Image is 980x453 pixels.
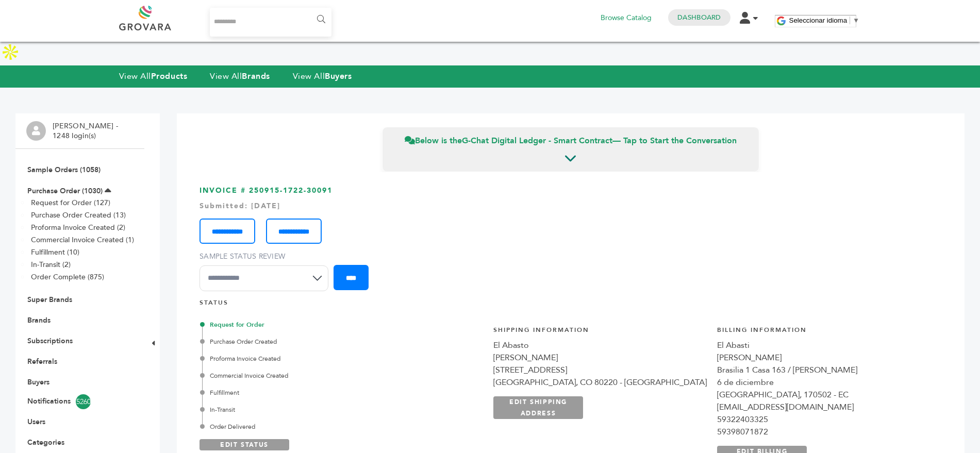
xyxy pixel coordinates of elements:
[493,351,707,364] div: [PERSON_NAME]
[200,186,942,298] h3: INVOICE # 250915-1722-30091
[202,354,459,363] div: Proforma Invoice Created
[493,396,583,419] a: EDIT SHIPPING ADDRESS
[53,121,121,141] li: [PERSON_NAME] - 1248 login(s)
[202,337,459,346] div: Purchase Order Created
[27,394,132,409] a: Notifications5260
[27,377,49,387] a: Buyers
[31,260,71,270] a: In-Transit (2)
[210,71,270,82] a: View AllBrands
[677,13,721,22] a: Dashboard
[493,326,707,340] h4: Shipping Information
[717,339,931,351] div: El Abasti
[27,438,64,447] a: Categories
[76,394,91,409] span: 5260
[200,298,942,312] h4: STATUS
[717,351,931,364] div: [PERSON_NAME]
[210,8,332,37] input: Search...
[853,16,859,24] span: ▼
[601,12,652,24] a: Browse Catalog
[789,16,848,24] span: Seleccionar idioma
[151,71,187,82] strong: Products
[717,426,931,438] div: 59398071872
[200,439,289,450] a: EDIT STATUS
[493,364,707,376] div: [STREET_ADDRESS]
[850,16,850,24] span: ​
[242,71,270,82] strong: Brands
[27,315,51,325] a: Brands
[200,251,334,262] label: Sample Status Review
[119,71,188,82] a: View AllProducts
[27,186,103,196] a: Purchase Order (1030)
[27,295,72,305] a: Super Brands
[202,388,459,397] div: Fulfillment
[717,401,931,413] div: [EMAIL_ADDRESS][DOMAIN_NAME]
[202,371,459,380] div: Commercial Invoice Created
[293,71,352,82] a: View AllBuyers
[405,135,737,146] span: Below is the — Tap to Start the Conversation
[493,376,707,389] div: [GEOGRAPHIC_DATA], CO 80220 - [GEOGRAPHIC_DATA]
[27,417,45,427] a: Users
[717,376,931,389] div: 6 de diciembre
[493,339,707,351] div: El Abasto
[202,405,459,414] div: In-Transit
[200,201,942,211] div: Submitted: [DATE]
[325,71,352,82] strong: Buyers
[27,165,101,175] a: Sample Orders (1058)
[462,135,612,146] strong: G-Chat Digital Ledger - Smart Contract
[202,320,459,329] div: Request for Order
[789,16,860,24] a: Seleccionar idioma​
[717,389,931,401] div: [GEOGRAPHIC_DATA], 170502 - EC
[31,272,104,282] a: Order Complete (875)
[717,326,931,340] h4: Billing Information
[31,223,125,232] a: Proforma Invoice Created (2)
[31,235,134,245] a: Commercial Invoice Created (1)
[717,364,931,376] div: Brasilia 1 Casa 163 / [PERSON_NAME]
[27,336,73,346] a: Subscriptions
[202,422,459,431] div: Order Delivered
[31,210,126,220] a: Purchase Order Created (13)
[717,413,931,426] div: 59322403325
[31,198,110,208] a: Request for Order (127)
[27,357,57,366] a: Referrals
[31,247,79,257] a: Fulfillment (10)
[26,121,46,141] img: profile.png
